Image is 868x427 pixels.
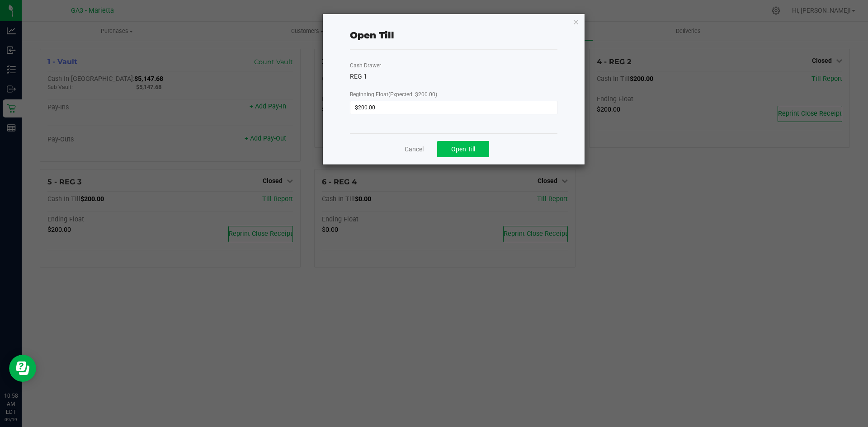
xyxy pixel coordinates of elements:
[350,28,394,42] div: Open Till
[350,72,557,81] div: REG 1
[451,145,475,153] span: Open Till
[437,141,489,157] button: Open Till
[350,61,381,70] label: Cash Drawer
[9,355,36,382] iframe: Resource center
[388,91,437,98] span: (Expected: $200.00)
[350,91,437,98] span: Beginning Float
[405,145,424,154] a: Cancel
